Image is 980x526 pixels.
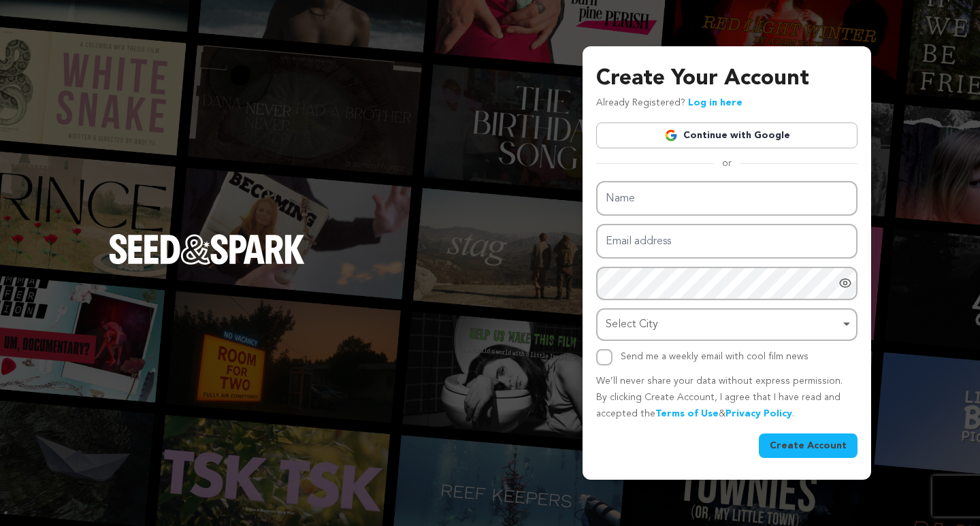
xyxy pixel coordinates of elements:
[725,409,792,418] a: Privacy Policy
[606,315,840,335] div: Select City
[596,122,857,148] a: Continue with Google
[596,95,742,112] p: Already Registered?
[109,234,305,264] img: Seed&Spark Logo
[621,352,808,361] label: Send me a weekly email with cool film news
[596,374,857,422] p: We’ll never share your data without express permission. By clicking Create Account, I agree that ...
[714,157,740,170] span: or
[838,276,852,290] a: Show password as plain text. Warning: this will display your password on the screen.
[596,63,857,95] h3: Create Your Account
[109,234,305,291] a: Seed&Spark Homepage
[664,129,678,142] img: Google logo
[688,98,742,108] a: Log in here
[759,433,857,458] button: Create Account
[596,224,857,259] input: Email address
[596,181,857,216] input: Name
[655,409,719,418] a: Terms of Use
